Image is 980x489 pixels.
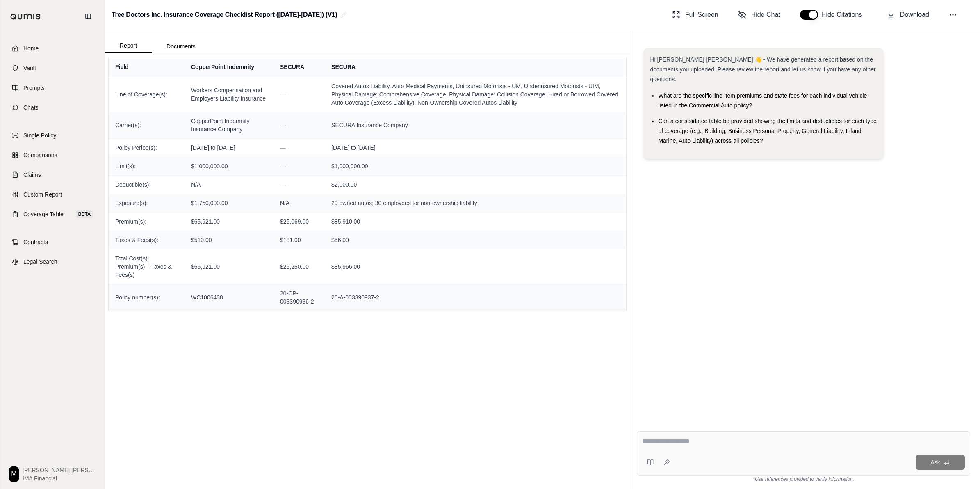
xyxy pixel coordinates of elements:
[191,236,267,244] span: $510.00
[658,92,867,109] span: What are the specific line-item premiums and state fees for each individual vehicle listed in the...
[669,7,722,23] button: Full Screen
[735,7,784,23] button: Hide Chat
[331,144,620,152] span: [DATE] to [DATE]
[185,57,273,77] th: CopperPoint Indemnity
[650,56,875,82] span: Hi [PERSON_NAME] [PERSON_NAME] 👋 - We have generated a report based on the documents you uploaded...
[280,181,286,188] span: —
[23,103,39,112] span: Chats
[115,162,178,170] span: Limit(s):
[280,236,318,244] span: $181.00
[685,10,718,20] span: Full Screen
[23,474,96,482] span: IMA Financial
[191,217,267,226] span: $65,921.00
[5,233,100,251] a: Contracts
[331,199,620,207] span: 29 owned autos; 30 employees for non-ownership liability
[191,144,267,152] span: [DATE] to [DATE]
[115,181,178,189] span: Deductible(s):
[900,10,929,20] span: Download
[115,293,178,302] span: Policy number(s):
[10,14,41,20] img: Qumis Logo
[280,263,318,271] span: $25,250.00
[5,185,100,203] a: Custom Report
[76,210,93,218] span: BETA
[916,455,965,470] button: Ask
[115,236,178,244] span: Taxes & Fees(s):
[109,57,185,77] th: Field
[191,117,267,133] span: CopperPoint Indemnity Insurance Company
[23,238,48,246] span: Contracts
[191,293,267,302] span: WC1006438
[331,82,620,107] span: Covered Autos Liability, Auto Medical Payments, Uninsured Motorists - UM, Underinsured Motorists ...
[191,86,267,103] span: Workers Compensation and Employers Liability Insurance
[23,466,96,474] span: [PERSON_NAME] [PERSON_NAME]
[331,236,620,244] span: $56.00
[325,57,626,77] th: SECURA
[112,7,337,22] h2: Tree Doctors Inc. Insurance Coverage Checklist Report ([DATE]-[DATE]) (V1)
[23,171,41,179] span: Claims
[331,263,620,271] span: $85,966.00
[280,163,286,169] span: —
[5,98,100,117] a: Chats
[331,162,620,170] span: $1,000,000.00
[105,39,152,53] button: Report
[884,7,932,23] button: Download
[331,217,620,226] span: $85,910.00
[5,126,100,144] a: Single Policy
[280,91,286,98] span: —
[23,44,39,53] span: Home
[331,293,620,302] span: 20-A-003390937-2
[152,40,210,53] button: Documents
[5,205,100,223] a: Coverage TableBETA
[280,217,318,226] span: $25,069.00
[331,121,620,129] span: SECURA Insurance Company
[115,90,178,98] span: Line of Coverage(s):
[280,144,286,151] span: —
[23,190,62,199] span: Custom Report
[191,263,267,271] span: $65,921.00
[280,199,318,207] span: N/A
[115,199,178,207] span: Exposure(s):
[23,210,64,218] span: Coverage Table
[751,10,780,20] span: Hide Chat
[930,459,940,466] span: Ask
[191,181,267,189] span: N/A
[5,146,100,164] a: Comparisons
[191,199,267,207] span: $1,750,000.00
[5,79,100,97] a: Prompts
[331,181,620,189] span: $2,000.00
[191,162,267,170] span: $1,000,000.00
[5,253,100,271] a: Legal Search
[821,10,867,20] span: Hide Citations
[23,131,56,139] span: Single Policy
[115,121,178,129] span: Carrier(s):
[9,466,19,482] div: M
[658,118,876,144] span: Can a consolidated table be provided showing the limits and deductibles for each type of coverage...
[115,217,178,226] span: Premium(s):
[5,39,100,57] a: Home
[5,59,100,77] a: Vault
[23,84,45,92] span: Prompts
[23,64,36,72] span: Vault
[82,10,95,23] button: Collapse sidebar
[273,57,325,77] th: SECURA
[280,122,286,128] span: —
[23,258,57,266] span: Legal Search
[23,151,57,159] span: Comparisons
[115,254,178,279] span: Total Cost(s): Premium(s) + Taxes & Fees(s)
[637,476,970,482] div: *Use references provided to verify information.
[280,289,318,306] span: 20-CP-003390936-2
[115,144,178,152] span: Policy Period(s):
[5,166,100,184] a: Claims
